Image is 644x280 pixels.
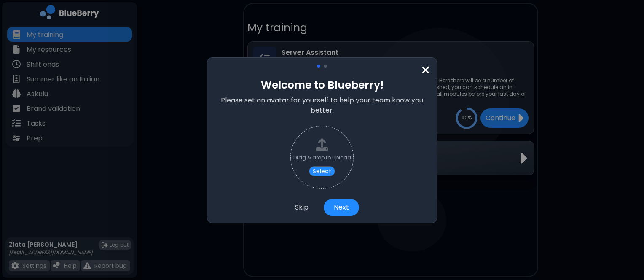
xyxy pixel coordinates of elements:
[316,138,328,151] img: upload
[309,166,335,176] button: Select
[214,95,430,116] p: Please set an avatar for yourself to help your team know you better.
[324,199,359,216] button: Next
[285,199,319,216] button: Skip
[421,65,430,76] img: close icon
[293,154,351,161] div: Drag & drop to upload
[214,78,430,92] p: Welcome to Blueberry!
